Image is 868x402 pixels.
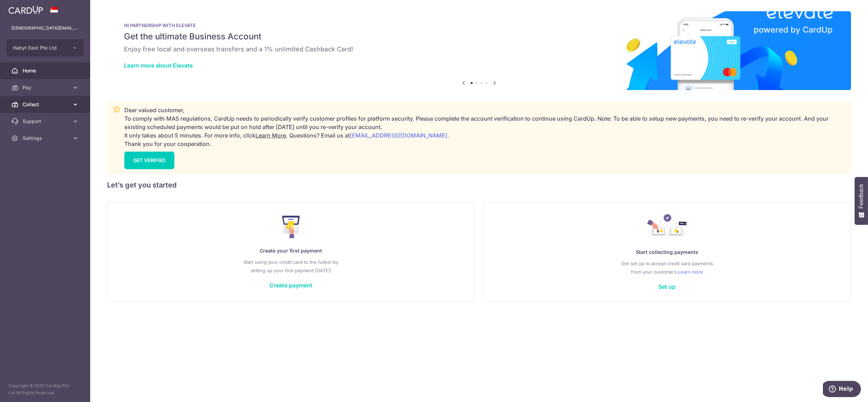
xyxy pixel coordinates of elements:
p: [DEMOGRAPHIC_DATA][EMAIL_ADDRESS][DOMAIN_NAME] [11,25,79,32]
p: Start collecting payments [498,248,837,256]
a: Learn more about Elevate [124,62,193,69]
img: Make Payment [282,216,300,238]
span: Feedback [858,184,864,209]
img: CardUp [8,6,43,14]
span: Habyt East Pte Ltd [13,44,65,51]
p: Start using your credit card to the fullest by setting up your first payment [DATE]! [122,258,460,275]
a: Learn more [678,268,703,276]
span: Pay [23,84,69,91]
h5: Let’s get you started [107,179,851,191]
a: Learn More [255,132,286,139]
p: Create your first payment [122,247,460,255]
a: [EMAIL_ADDRESS][DOMAIN_NAME] [350,132,447,139]
span: Home [23,67,69,74]
iframe: Opens a widget where you can find more information [823,381,861,398]
img: Renovation banner [107,11,851,90]
p: IN PARTNERSHIP WITH ELEVATE [124,23,834,28]
span: Collect [23,101,69,108]
h6: Enjoy free local and overseas transfers and a 1% unlimited Cashback Card! [124,45,834,53]
span: Settings [23,135,69,142]
img: Collect Payment [647,214,687,240]
a: Set up [659,283,676,290]
a: GET VERIFIED [124,152,174,169]
a: Create payment [269,282,312,289]
button: Habyt East Pte Ltd [6,39,84,56]
p: Get set up to accept credit card payments from your customers. [498,259,837,276]
h5: Get the ultimate Business Account [124,31,834,42]
button: Feedback - Show survey [855,177,868,225]
p: Dear valued customer, To comply with MAS regulations, CardUp needs to periodically verify custome... [124,106,845,148]
span: Support [23,118,69,125]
